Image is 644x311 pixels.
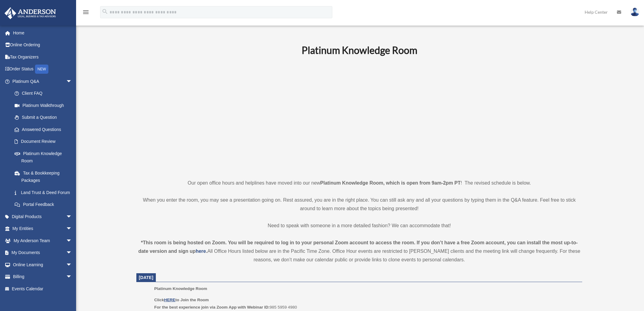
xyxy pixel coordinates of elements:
[4,271,81,283] a: Billingarrow_drop_down
[164,298,175,302] a: HERE
[66,259,78,271] span: arrow_drop_down
[66,75,78,88] span: arrow_drop_down
[9,167,81,186] a: Tax & Bookkeeping Packages
[9,136,81,148] a: Document Review
[9,99,81,111] a: Platinum Walkthrough
[630,8,639,16] img: User Pic
[66,223,78,235] span: arrow_drop_down
[4,51,81,63] a: Tax Organizers
[35,65,48,74] div: NEW
[136,221,582,230] p: Need to speak with someone in a more detailed fashion? We can accommodate that!
[4,235,81,247] a: My Anderson Teamarrow_drop_down
[138,240,578,254] strong: *This room is being hosted on Zoom. You will be required to log in to your personal Zoom account ...
[3,7,58,19] img: Anderson Advisors Platinum Portal
[302,44,417,56] b: Platinum Knowledge Room
[4,27,81,39] a: Home
[9,186,81,199] a: Land Trust & Deed Forum
[66,235,78,247] span: arrow_drop_down
[9,199,81,211] a: Portal Feedback
[154,286,207,291] span: Platinum Knowledge Room
[196,249,206,254] a: here
[9,87,81,100] a: Client FAQ
[66,271,78,283] span: arrow_drop_down
[9,111,81,124] a: Submit a Question
[4,283,81,295] a: Events Calendar
[136,196,582,213] p: When you enter the room, you may see a presentation going on. Rest assured, you are in the right ...
[136,179,582,187] p: Our open office hours and helplines have moved into our new ! The revised schedule is below.
[154,298,209,302] b: Click to Join the Room
[154,296,578,311] p: 985 5959 4980
[66,210,78,223] span: arrow_drop_down
[9,123,81,136] a: Answered Questions
[66,247,78,259] span: arrow_drop_down
[4,63,81,76] a: Order StatusNEW
[82,9,89,16] i: menu
[320,180,460,186] strong: Platinum Knowledge Room, which is open from 9am-2pm PT
[4,39,81,51] a: Online Ordering
[4,210,81,223] a: Digital Productsarrow_drop_down
[9,147,78,167] a: Platinum Knowledge Room
[4,247,81,259] a: My Documentsarrow_drop_down
[136,239,582,264] div: All Office Hours listed below are in the Pacific Time Zone. Office Hour events are restricted to ...
[206,249,207,254] strong: .
[4,259,81,271] a: Online Learningarrow_drop_down
[154,305,270,309] b: For the best experience join via Zoom App with Webinar ID:
[4,223,81,235] a: My Entitiesarrow_drop_down
[139,275,153,280] span: [DATE]
[82,11,89,16] a: menu
[4,75,81,87] a: Platinum Q&Aarrow_drop_down
[268,65,451,168] iframe: 231110_Toby_KnowledgeRoom
[102,8,108,15] i: search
